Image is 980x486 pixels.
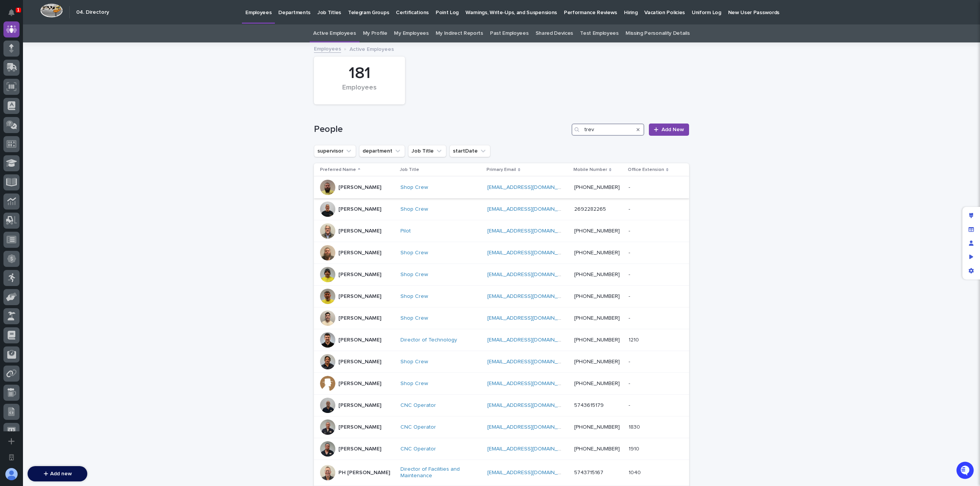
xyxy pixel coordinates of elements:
[574,250,620,255] a: [PHONE_NUMBER]
[955,461,976,481] iframe: Open customer support
[408,145,446,157] button: Job Title
[629,379,632,387] p: -
[314,264,689,286] tr: [PERSON_NAME]Shop Crew [EMAIL_ADDRESS][DOMAIN_NAME] [PHONE_NUMBER]--
[338,470,390,476] p: PH [PERSON_NAME]
[338,271,381,278] p: [PERSON_NAME]
[400,402,436,409] a: CNC Operator
[54,141,93,147] a: Powered byPylon
[314,460,689,486] tr: PH [PERSON_NAME]Director of Facilities and Maintenance [EMAIL_ADDRESS][DOMAIN_NAME] 5743715167104...
[314,145,356,157] button: supervisor
[20,61,126,69] input: Clear
[3,466,20,482] button: users-avatar
[8,30,139,42] p: Welcome 👋
[449,145,490,157] button: startDate
[487,294,574,299] a: [EMAIL_ADDRESS][DOMAIN_NAME]
[400,337,457,343] a: Director of Technology
[400,466,477,479] a: Director of Facilities and Maintenance
[400,359,428,365] a: Shop Crew
[487,228,574,234] a: [EMAIL_ADDRESS][DOMAIN_NAME]
[487,272,574,277] a: [EMAIL_ADDRESS][DOMAIN_NAME]
[338,446,381,452] p: [PERSON_NAME]
[400,206,428,213] a: Shop Crew
[15,123,42,130] span: Help Docs
[629,183,632,191] p: -
[629,401,632,409] p: -
[574,206,606,212] a: 2692282265
[964,209,978,223] div: Edit layout
[574,359,620,364] a: [PHONE_NUMBER]
[8,42,139,55] p: How can we help?
[400,228,411,234] a: Pilot
[314,286,689,307] tr: [PERSON_NAME]Shop Crew [EMAIL_ADDRESS][DOMAIN_NAME] [PHONE_NUMBER]--
[629,468,642,476] p: 1040
[574,381,620,386] a: [PHONE_NUMBER]
[573,166,607,174] p: Mobile Number
[8,85,21,99] img: 1736555164131-43832dd5-751b-4058-ba23-39d91318e5a0
[314,177,689,198] tr: [PERSON_NAME]Shop Crew [EMAIL_ADDRESS][DOMAIN_NAME] [PHONE_NUMBER]--
[400,166,419,174] p: Job Title
[8,124,14,130] div: 📖
[487,185,574,190] a: [EMAIL_ADDRESS][DOMAIN_NAME]
[487,250,574,255] a: [EMAIL_ADDRESS][DOMAIN_NAME]
[626,24,690,42] a: Missing Personality Details
[338,228,381,234] p: [PERSON_NAME]
[574,470,603,475] a: 5743715167
[964,236,978,250] div: Manage users
[338,315,381,322] p: [PERSON_NAME]
[313,24,356,42] a: Active Employees
[400,271,428,278] a: Shop Crew
[574,337,620,343] a: [PHONE_NUMBER]
[628,166,664,174] p: Office Extension
[574,228,620,234] a: [PHONE_NUMBER]
[400,293,428,300] a: Shop Crew
[629,314,632,322] p: -
[314,307,689,329] tr: [PERSON_NAME]Shop Crew [EMAIL_ADDRESS][DOMAIN_NAME] [PHONE_NUMBER]--
[661,127,684,132] span: Add New
[327,64,392,83] div: 181
[964,223,978,236] div: Manage fields and data
[400,315,428,322] a: Shop Crew
[338,380,381,387] p: [PERSON_NAME]
[574,446,620,452] a: [PHONE_NUMBER]
[338,250,381,256] p: [PERSON_NAME]
[3,449,20,465] button: Open workspace settings
[400,446,436,452] a: CNC Operator
[314,329,689,351] tr: [PERSON_NAME]Director of Technology [EMAIL_ADDRESS][DOMAIN_NAME] [PHONE_NUMBER]12101210
[314,220,689,242] tr: [PERSON_NAME]Pilot [EMAIL_ADDRESS][DOMAIN_NAME] [PHONE_NUMBER]--
[572,124,644,136] input: Search
[629,292,632,300] p: -
[26,93,97,99] div: We're available if you need us!
[490,24,529,42] a: Past Employees
[629,205,632,213] p: -
[130,87,139,96] button: Start new chat
[76,141,93,147] span: Pylon
[400,184,428,191] a: Shop Crew
[574,272,620,277] a: [PHONE_NUMBER]
[487,403,574,408] a: [EMAIL_ADDRESS][DOMAIN_NAME]
[26,85,126,93] div: Start new chat
[338,424,381,431] p: [PERSON_NAME]
[5,120,45,133] a: 📖Help Docs
[359,145,405,157] button: department
[338,359,381,365] p: [PERSON_NAME]
[629,423,642,431] p: 1830
[487,166,516,174] p: Primary Email
[487,381,574,386] a: [EMAIL_ADDRESS][DOMAIN_NAME]
[338,402,381,409] p: [PERSON_NAME]
[400,250,428,256] a: Shop Crew
[314,416,689,438] tr: [PERSON_NAME]CNC Operator [EMAIL_ADDRESS][DOMAIN_NAME] [PHONE_NUMBER]18301830
[3,5,20,21] button: Notifications
[338,337,381,343] p: [PERSON_NAME]
[629,270,632,278] p: -
[487,359,574,364] a: [EMAIL_ADDRESS][DOMAIN_NAME]
[394,24,428,42] a: My Employees
[17,7,20,13] p: 1
[10,9,20,21] div: Notifications1
[350,44,394,53] p: Active Employees
[629,226,632,234] p: -
[629,444,641,452] p: 1910
[574,424,620,430] a: [PHONE_NUMBER]
[574,403,604,408] a: 5743615179
[487,446,574,452] a: [EMAIL_ADDRESS][DOMAIN_NAME]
